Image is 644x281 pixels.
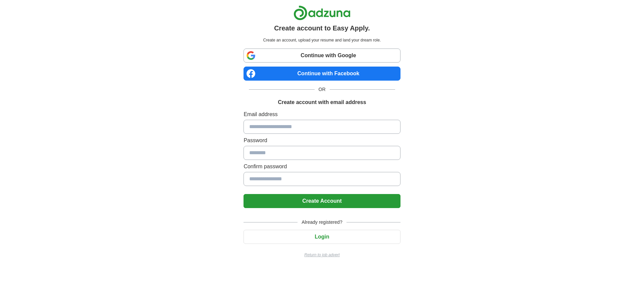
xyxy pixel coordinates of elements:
[244,230,400,244] button: Login
[315,86,330,93] span: OR
[245,37,399,43] p: Create an account, upload your resume and land your dream role.
[244,163,400,171] label: Confirm password
[244,110,400,118] label: Email address
[278,98,366,106] h1: Create account with email address
[244,234,400,240] a: Login
[298,219,346,226] span: Already registered?
[274,23,370,33] h1: Create account to Easy Apply.
[244,136,400,145] label: Password
[244,252,400,258] a: Return to job advert
[244,67,400,81] a: Continue with Facebook
[244,49,400,63] a: Continue with Google
[244,194,400,208] button: Create Account
[293,5,351,20] img: Adzuna logo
